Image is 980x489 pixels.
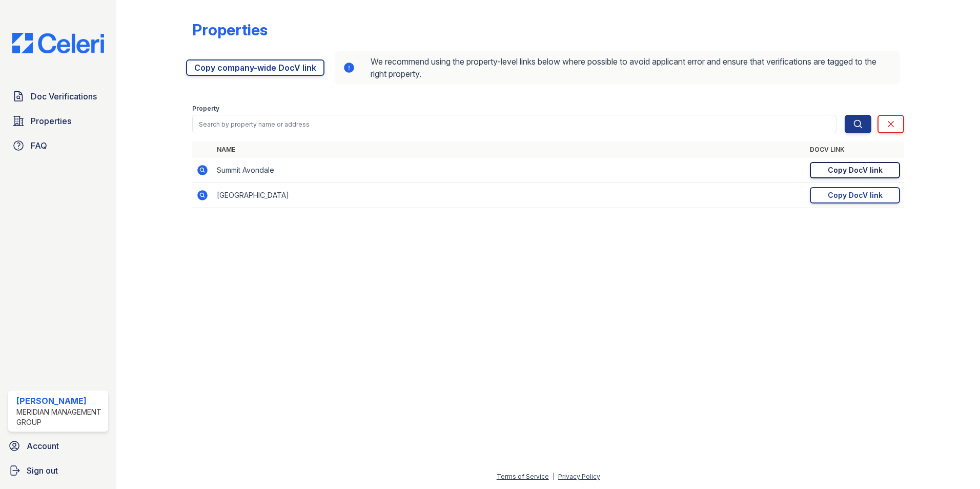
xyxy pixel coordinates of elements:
[31,115,71,127] span: Properties
[186,59,324,76] a: Copy company-wide DocV link
[8,135,108,156] a: FAQ
[810,187,900,203] a: Copy DocV link
[8,86,108,107] a: Doc Verifications
[31,90,97,103] span: Doc Verifications
[4,436,112,456] a: Account
[27,464,58,477] span: Sign out
[192,115,836,133] input: Search by property name or address
[4,460,112,481] a: Sign out
[213,141,806,158] th: Name
[16,407,104,427] div: Meridian Management Group
[806,141,904,158] th: DocV Link
[31,139,47,152] span: FAQ
[335,51,900,84] div: We recommend using the property-level links below where possible to avoid applicant error and ens...
[497,473,549,480] a: Terms of Service
[27,440,59,452] span: Account
[213,183,806,208] td: [GEOGRAPHIC_DATA]
[8,111,108,131] a: Properties
[828,165,883,175] div: Copy DocV link
[192,105,219,113] label: Property
[810,162,900,178] a: Copy DocV link
[192,21,268,39] div: Properties
[16,395,104,407] div: [PERSON_NAME]
[213,158,806,183] td: Summit Avondale
[828,190,883,200] div: Copy DocV link
[558,473,600,480] a: Privacy Policy
[4,33,112,53] img: CE_Logo_Blue-a8612792a0a2168367f1c8372b55b34899dd931a85d93a1a3d3e32e68fde9ad4.png
[553,473,555,480] div: |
